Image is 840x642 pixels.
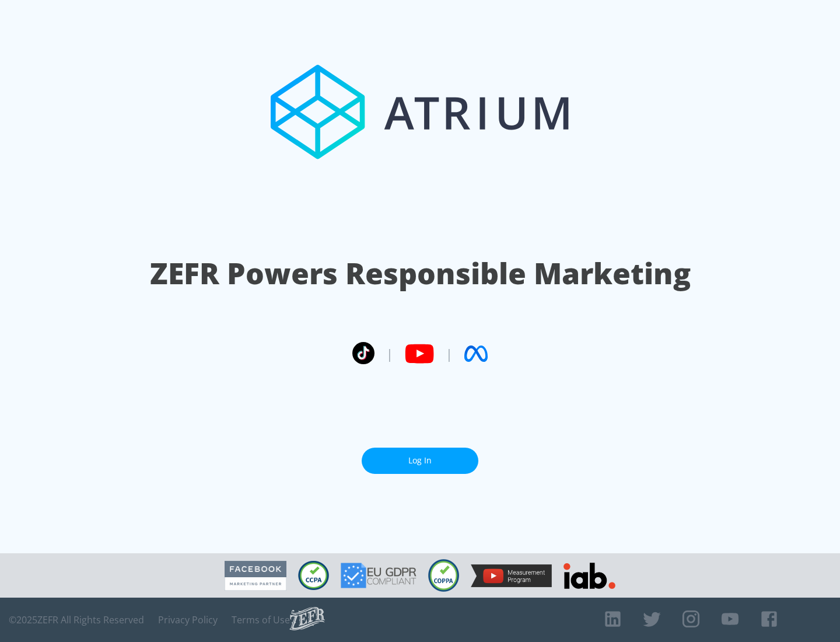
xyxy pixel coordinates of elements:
span: © 2025 ZEFR All Rights Reserved [9,614,144,626]
img: GDPR Compliant [341,563,416,588]
a: Terms of Use [232,614,290,626]
img: COPPA Compliant [428,559,459,592]
span: | [446,345,453,362]
h1: ZEFR Powers Responsible Marketing [150,253,691,294]
a: Privacy Policy [158,614,218,626]
img: CCPA Compliant [298,561,329,590]
span: | [386,345,393,362]
img: IAB [563,563,615,589]
a: Log In [362,448,478,474]
img: Facebook Marketing Partner [225,561,286,591]
img: YouTube Measurement Program [471,564,552,587]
